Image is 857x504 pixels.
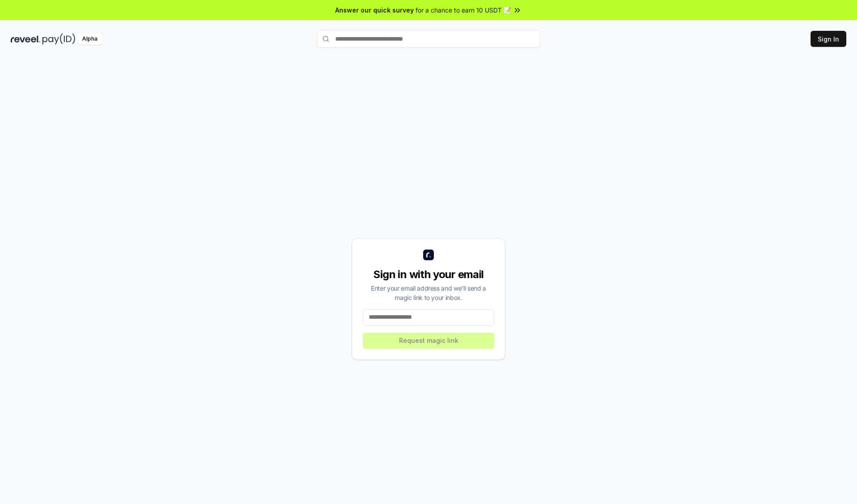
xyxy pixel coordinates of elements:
img: pay_id [42,33,75,45]
img: reveel_dark [11,33,41,45]
span: for a chance to earn 10 USDT 📝 [416,5,511,15]
span: Answer our quick survey [335,5,414,15]
button: Sign In [811,31,846,47]
img: logo_small [423,250,434,260]
div: Alpha [77,33,102,45]
div: Sign in with your email [363,267,494,282]
div: Enter your email address and we’ll send a magic link to your inbox. [363,283,494,302]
